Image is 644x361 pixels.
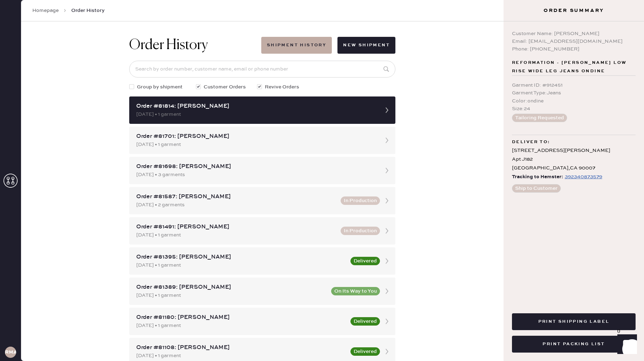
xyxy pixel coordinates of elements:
input: Search by order number, customer name, email or phone number [129,61,395,78]
div: Order #81701: [PERSON_NAME] [136,132,376,141]
span: Group by shipment [137,83,183,91]
button: Tailoring Requested [512,114,567,122]
div: [DATE] • 3 garments [136,171,376,179]
iframe: Front Chat [611,329,641,360]
div: Customer Name: [PERSON_NAME] [512,30,636,38]
div: [DATE] • 1 garment [136,352,346,360]
div: Garment ID : # 912451 [512,81,636,89]
div: Order #81389: [PERSON_NAME] [136,283,327,292]
span: Revive Orders [265,83,299,91]
div: [DATE] • 1 garment [136,292,327,299]
a: Print Shipping Label [512,318,636,325]
div: [DATE] • 2 garments [136,201,336,209]
button: In Production [341,196,380,205]
div: [DATE] • 1 garment [136,231,336,239]
button: Delivered [350,257,380,265]
a: Homepage [32,7,59,14]
button: Print Packing List [512,336,636,353]
div: Order #81491: [PERSON_NAME] [136,223,336,231]
button: New Shipment [337,37,395,54]
div: https://www.fedex.com/apps/fedextrack/?tracknumbers=392340873579&cntry_code=US [565,173,602,181]
div: Garment Type : Jeans [512,89,636,97]
div: [DATE] • 1 garment [136,322,346,329]
button: Delivered [350,347,380,356]
span: Order History [71,7,105,14]
div: [DATE] • 1 garment [136,141,376,148]
h1: Order History [129,37,208,54]
div: [DATE] • 1 garment [136,261,346,269]
h3: RMA [5,350,16,355]
div: Order #81698: [PERSON_NAME] [136,162,376,171]
button: On Its Way to You [331,287,380,295]
h3: Order Summary [504,7,644,14]
div: Order #81587: [PERSON_NAME] [136,193,336,201]
div: Order #81180: [PERSON_NAME] [136,313,346,322]
span: Deliver to: [512,138,550,146]
button: Delivered [350,317,380,326]
div: Size : 24 [512,105,636,113]
button: In Production [341,227,380,235]
span: Tracking to Hemster: [512,173,563,181]
div: [STREET_ADDRESS][PERSON_NAME] Apt J182 [GEOGRAPHIC_DATA] , CA 90007 [512,146,636,173]
button: Shipment History [261,37,332,54]
span: Customer Orders [204,83,246,91]
button: Print Shipping Label [512,313,636,330]
div: Email: [EMAIL_ADDRESS][DOMAIN_NAME] [512,38,636,45]
div: Phone: [PHONE_NUMBER] [512,45,636,53]
a: 392340873579 [563,173,602,181]
div: Color : ondine [512,97,636,105]
div: Order #81395: [PERSON_NAME] [136,253,346,261]
span: Reformation - [PERSON_NAME] low rise wide leg jeans ondine [512,59,636,75]
div: Order #81108: [PERSON_NAME] [136,343,346,352]
div: Order #81814: [PERSON_NAME] [136,102,376,111]
div: [DATE] • 1 garment [136,111,376,118]
button: Ship to Customer [512,184,561,193]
